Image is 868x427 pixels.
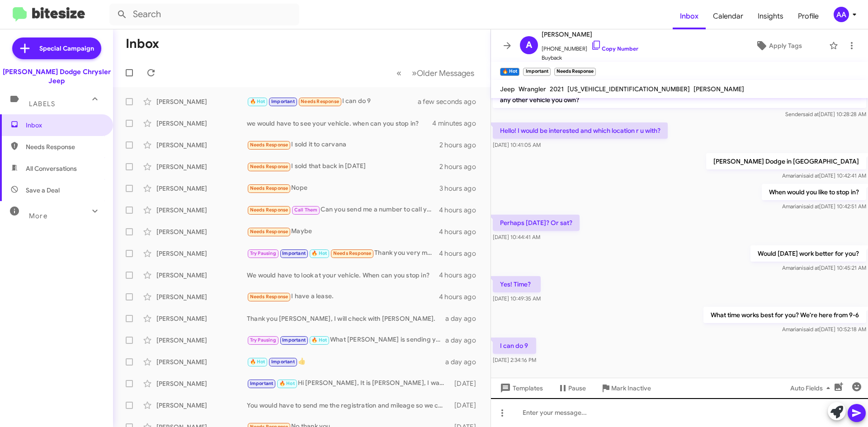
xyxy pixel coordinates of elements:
[156,184,247,193] div: [PERSON_NAME]
[247,248,439,258] div: Thank you very much
[412,67,417,79] span: »
[611,380,651,396] span: Mark Inactive
[445,314,483,323] div: a day ago
[732,38,825,54] button: Apply Tags
[803,111,819,117] span: said at
[250,207,288,213] span: Needs Response
[782,264,866,271] span: Amariani [DATE] 10:45:21 AM
[439,141,483,150] div: 2 hours ago
[703,307,866,323] p: What time works best for you? We're here from 9-6
[445,336,483,345] div: a day ago
[156,97,247,106] div: [PERSON_NAME]
[526,38,532,52] span: A
[247,140,439,150] div: I sold it to carvana
[493,122,668,139] p: Hello! I would be interested and which location r u with?
[769,38,802,54] span: Apply Tags
[750,245,866,262] p: Would [DATE] work better for you?
[790,380,834,396] span: Auto Fields
[247,378,450,389] div: Hi [PERSON_NAME], It is [PERSON_NAME], I wanted to get back to you. We have looked at the numbers...
[550,85,564,93] span: 2021
[279,380,295,386] span: 🔥 Hot
[250,294,288,300] span: Needs Response
[250,359,265,365] span: 🔥 Hot
[247,183,439,193] div: Nope
[500,68,519,76] small: 🔥 Hot
[439,184,483,193] div: 3 hours ago
[109,4,299,25] input: Search
[439,227,483,236] div: 4 hours ago
[156,271,247,280] div: [PERSON_NAME]
[693,85,744,93] span: [PERSON_NAME]
[294,207,318,213] span: Call Them
[673,3,706,29] a: Inbox
[593,380,658,396] button: Mark Inactive
[247,205,439,215] div: Can you send me a number to call you at?
[250,185,288,191] span: Needs Response
[439,271,483,280] div: 4 hours ago
[519,85,546,93] span: Wrangler
[282,250,306,256] span: Important
[439,292,483,301] div: 4 hours ago
[406,64,480,82] button: Next
[550,380,593,396] button: Pause
[450,379,483,388] div: [DATE]
[247,401,450,410] div: You would have to send me the registration and mileage so we can access Jeeps records
[706,3,750,29] a: Calendar
[311,337,327,343] span: 🔥 Hot
[156,314,247,323] div: [PERSON_NAME]
[834,7,849,22] div: AA
[271,359,295,365] span: Important
[247,226,439,237] div: Maybe
[783,380,841,396] button: Auto Fields
[498,380,543,396] span: Templates
[156,249,247,258] div: [PERSON_NAME]
[542,40,638,53] span: [PHONE_NUMBER]
[250,229,288,235] span: Needs Response
[156,141,247,150] div: [PERSON_NAME]
[301,99,339,104] span: Needs Response
[493,234,540,240] span: [DATE] 10:44:41 AM
[156,292,247,301] div: [PERSON_NAME]
[396,67,401,79] span: «
[247,161,439,172] div: I sold that back in [DATE]
[29,100,55,108] span: Labels
[156,401,247,410] div: [PERSON_NAME]
[26,121,103,130] span: Inbox
[429,97,483,106] div: a few seconds ago
[250,142,288,148] span: Needs Response
[156,206,247,215] div: [PERSON_NAME]
[432,119,483,128] div: 4 minutes ago
[803,264,819,271] span: said at
[542,29,638,40] span: [PERSON_NAME]
[803,172,819,179] span: said at
[250,337,276,343] span: Try Pausing
[445,357,483,366] div: a day ago
[568,380,586,396] span: Pause
[450,401,483,410] div: [DATE]
[439,249,483,258] div: 4 hours ago
[247,314,445,323] div: Thank you [PERSON_NAME], I will check with [PERSON_NAME].
[156,357,247,366] div: [PERSON_NAME]
[493,276,541,292] p: Yes! Time?
[706,153,866,169] p: [PERSON_NAME] Dodge in [GEOGRAPHIC_DATA]
[126,37,159,51] h1: Inbox
[785,111,866,117] span: Sender [DATE] 10:28:28 AM
[250,164,288,169] span: Needs Response
[417,68,474,78] span: Older Messages
[247,271,439,280] div: We would have to look at your vehicle. When can you stop in?
[791,3,826,29] a: Profile
[247,357,445,367] div: 👍
[247,96,429,107] div: I can do 9
[493,295,541,302] span: [DATE] 10:49:35 AM
[554,68,596,76] small: Needs Response
[247,291,439,302] div: I have a lease.
[156,336,247,345] div: [PERSON_NAME]
[391,64,407,82] button: Previous
[750,3,791,29] a: Insights
[803,326,819,333] span: said at
[493,141,541,148] span: [DATE] 10:41:05 AM
[762,184,866,200] p: When would you like to stop in?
